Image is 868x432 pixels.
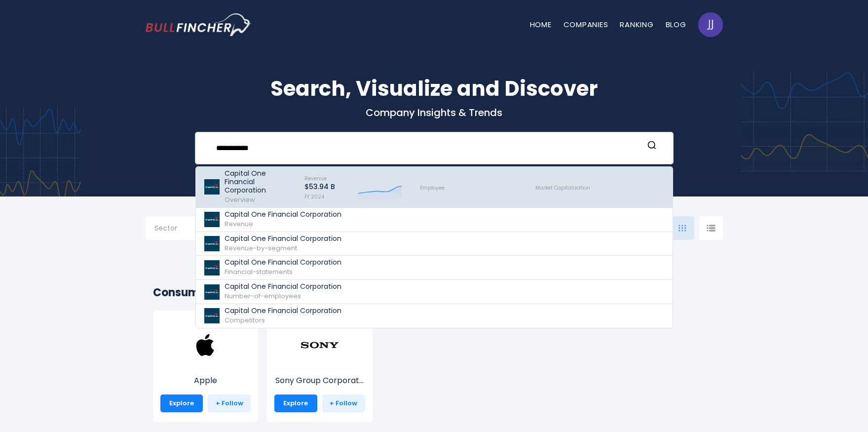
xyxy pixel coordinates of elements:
img: bullfincher logo [146,13,252,36]
p: Company Insights & Trends [146,106,723,119]
h1: Search, Visualize and Discover [146,73,723,104]
span: Revenue [304,175,327,182]
a: Capital One Financial Corporation Overview Revenue $53.94 B FY 2024 Employee Market Capitalization [196,167,673,208]
span: Market Capitalization [535,184,590,192]
h2: Consumer Electronics [153,284,716,301]
p: $53.94 B [304,183,335,191]
a: Companies [564,19,608,30]
span: FY 2024 [304,193,324,200]
button: Search [645,140,658,153]
a: Capital One Financial Corporation Number-of-employees [196,280,673,304]
a: Blog [666,19,686,30]
a: Home [530,19,552,30]
a: Explore [274,394,317,412]
span: Revenue-by-segment [225,243,297,253]
a: Capital One Financial Corporation Revenue-by-segment [196,232,673,256]
input: Selection [154,220,218,238]
a: Capital One Financial Corporation Revenue [196,208,673,232]
a: Explore [160,394,203,412]
p: Capital One Financial Corporation [225,235,341,243]
img: SONY.png [300,325,340,365]
span: Employee [420,184,445,192]
a: + Follow [322,394,365,412]
p: Capital One Financial Corporation [225,169,296,195]
img: icon-comp-grid.svg [679,225,686,232]
a: Sony Group Corporat... [274,344,365,387]
a: Ranking [620,19,653,30]
a: + Follow [208,394,251,412]
span: Financial-statements [225,267,293,276]
a: Go to homepage [146,13,252,36]
span: Sector [154,224,177,233]
p: Capital One Financial Corporation [225,258,341,267]
img: icon-comp-list-view.svg [707,225,716,232]
span: Competitors [225,315,265,325]
a: Capital One Financial Corporation Financial-statements [196,256,673,280]
span: Number-of-employees [225,291,301,301]
img: AAPL.png [186,325,225,365]
p: Apple [160,375,251,387]
span: Revenue [225,219,253,229]
p: Sony Group Corporation [274,375,365,387]
p: Capital One Financial Corporation [225,210,341,219]
p: Capital One Financial Corporation [225,282,341,291]
a: Apple [160,344,251,387]
span: Overview [225,195,255,204]
p: Capital One Financial Corporation [225,307,341,315]
a: Capital One Financial Corporation Competitors [196,304,673,328]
